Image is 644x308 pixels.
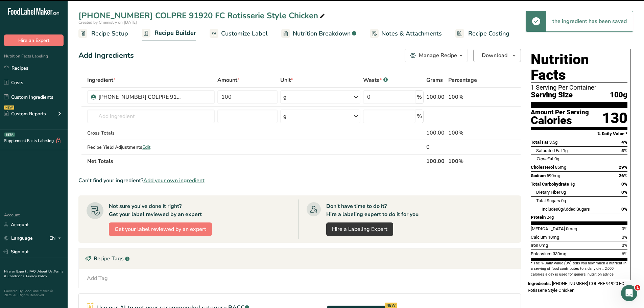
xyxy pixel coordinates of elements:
span: 0g [558,207,563,212]
div: Custom Reports [4,110,46,117]
span: 85mg [555,165,566,170]
span: 1g [563,148,568,153]
span: Ingredient [87,76,116,84]
span: Recipe Builder [154,28,196,38]
iframe: Intercom live chat [621,285,637,301]
span: Recipe Costing [468,29,509,38]
th: 100% [447,154,490,168]
div: 100% [448,93,489,101]
div: BETA [4,133,15,137]
span: Total Sugars [536,198,560,203]
div: Calories [531,116,589,125]
span: Unit [280,76,293,84]
i: Trans [536,156,547,161]
a: FAQ . [29,269,38,274]
div: 1 Serving Per Container [531,84,627,91]
a: Recipe Builder [142,25,196,42]
span: 26% [619,173,627,178]
span: Cholesterol [531,165,554,170]
span: 6% [622,251,627,256]
div: Add Tag [87,274,108,282]
span: 0% [621,190,627,195]
span: Serving Size [531,91,573,99]
span: 0g [561,190,566,195]
div: 0 [426,143,446,151]
span: 1 [635,285,640,290]
a: Hire an Expert . [4,269,28,274]
span: Sodium [531,173,546,178]
span: 0mg [539,243,548,248]
div: [PHONE_NUMBER] COLPRE 91920 FC Rotisserie Style Chicken [98,93,183,101]
span: Potassium [531,251,552,256]
span: [PHONE_NUMBER] COLPRE 91920 FC Rotisserie Style Chicken [528,281,624,293]
div: 100.00 [426,93,446,101]
span: 0g [554,156,559,161]
a: Privacy Policy [26,274,47,279]
div: EN [49,234,64,242]
span: 0% [621,207,627,212]
div: 100.00 [426,129,446,137]
span: Created by Chemistry on [DATE] [78,20,137,25]
div: Not sure you've done it right? Get your label reviewed by an expert [109,202,202,218]
span: Recipe Setup [91,29,128,38]
span: 0mcg [566,226,577,231]
span: Notes & Attachments [381,29,442,38]
span: [MEDICAL_DATA] [531,226,565,231]
div: the ingredient has been saved [546,11,633,31]
span: Download [482,51,507,60]
span: 1g [570,182,575,187]
span: 0% [621,182,627,187]
a: Nutrition Breakdown [281,26,356,41]
button: Hire an Expert [4,34,64,46]
div: Recipe Yield Adjustments [87,144,215,151]
span: 0% [622,226,627,231]
section: * The % Daily Value (DV) tells you how much a nutrient in a serving of food contributes to a dail... [531,261,627,277]
a: Hire a Labeling Expert [326,222,393,236]
span: Nutrition Breakdown [293,29,351,38]
div: g [283,112,287,120]
section: % Daily Value * [531,130,627,138]
span: Saturated Fat [536,148,562,153]
div: Add Ingredients [78,50,134,61]
span: Edit [142,144,150,150]
a: Recipe Setup [78,26,128,41]
span: 3.5g [549,140,557,145]
div: Can't find your ingredient? [78,176,521,185]
span: Grams [426,76,443,84]
span: Add your own ingredient [143,176,205,185]
a: Customize Label [210,26,268,41]
span: 0g [561,198,566,203]
div: g [283,93,287,101]
span: Dietary Fiber [536,190,560,195]
span: 0% [622,235,627,240]
button: Download [473,49,521,62]
div: 100% [448,129,489,137]
span: 0% [622,243,627,248]
button: Get your label reviewed by an expert [109,222,212,236]
span: 330mg [553,251,566,256]
div: [PHONE_NUMBER] COLPRE 91920 FC Rotisserie Style Chicken [78,9,326,22]
span: Customize Label [221,29,268,38]
span: Fat [536,156,553,161]
span: 29% [619,165,627,170]
span: Includes Added Sugars [542,207,590,212]
span: Calcium [531,235,547,240]
div: Don't have time to do it? Hire a labeling expert to do it for you [326,202,419,218]
span: Ingredients: [528,281,551,286]
span: Iron [531,243,538,248]
div: 130 [602,109,627,127]
span: Amount [217,76,240,84]
span: Protein [531,215,546,220]
span: 24g [547,215,554,220]
th: Net Totals [86,154,425,168]
div: Recipe Tags [79,248,521,269]
a: Terms & Conditions . [4,269,63,279]
span: 100g [610,91,627,99]
div: Waste [363,76,388,84]
span: Percentage [448,76,477,84]
a: Recipe Costing [455,26,509,41]
a: Language [4,232,33,244]
a: Notes & Attachments [370,26,442,41]
span: Total Carbohydrate [531,182,569,187]
div: Powered By FoodLabelMaker © 2025 All Rights Reserved [4,289,64,297]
